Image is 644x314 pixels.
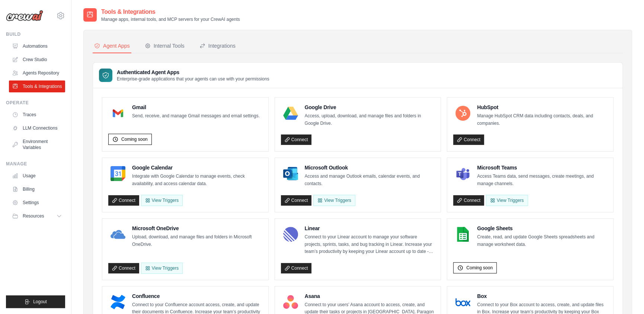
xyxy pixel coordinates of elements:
span: Coming soon [121,136,148,142]
a: Connect [281,134,312,145]
a: Traces [9,109,65,121]
button: Internal Tools [143,39,186,53]
h3: Authenticated Agent Apps [117,69,269,76]
h4: Box [477,292,607,300]
a: Connect [108,195,139,206]
p: Integrate with Google Calendar to manage events, check availability, and access calendar data. [132,173,262,187]
img: Microsoft OneDrive Logo [110,227,125,242]
h4: Google Sheets [477,225,607,232]
img: Google Drive Logo [283,106,298,121]
img: Google Sheets Logo [455,227,470,242]
a: Connect [453,134,484,145]
a: Automations [9,40,65,52]
img: Linear Logo [283,227,298,242]
h4: Microsoft Teams [477,164,607,171]
h4: Asana [305,292,435,300]
a: Environment Variables [9,136,65,153]
h4: HubSpot [477,104,607,111]
a: Tools & Integrations [9,80,65,92]
button: View Triggers [141,195,183,206]
span: Logout [33,299,47,305]
a: Connect [281,195,312,206]
div: Operate [6,100,65,106]
a: LLM Connections [9,122,65,134]
button: Agent Apps [93,39,131,53]
img: Microsoft Teams Logo [455,166,470,181]
p: Upload, download, and manage files and folders in Microsoft OneDrive. [132,234,262,248]
h4: Google Calendar [132,164,262,171]
a: Agents Repository [9,67,65,79]
h4: Linear [305,225,435,232]
button: Logout [6,295,65,308]
p: Create, read, and update Google Sheets spreadsheets and manage worksheet data. [477,234,607,248]
p: Access, upload, download, and manage files and folders in Google Drive. [305,112,435,127]
img: Asana Logo [283,295,298,310]
button: Resources [9,210,65,222]
img: Logo [6,10,43,21]
h4: Microsoft OneDrive [132,225,262,232]
a: Billing [9,183,65,195]
a: Settings [9,197,65,209]
h4: Microsoft Outlook [305,164,435,171]
img: Confluence Logo [110,295,125,310]
p: Send, receive, and manage Gmail messages and email settings. [132,112,260,120]
a: Crew Studio [9,54,65,66]
a: Connect [281,263,312,273]
button: Integrations [198,39,237,53]
a: Connect [453,195,484,206]
div: Manage [6,161,65,167]
a: Usage [9,170,65,182]
a: Connect [108,263,139,273]
img: Gmail Logo [110,106,125,121]
h4: Gmail [132,104,260,111]
: View Triggers [313,195,355,206]
img: HubSpot Logo [455,106,470,121]
p: Access and manage Outlook emails, calendar events, and contacts. [305,173,435,187]
h2: Tools & Integrations [101,7,240,16]
p: Manage HubSpot CRM data including contacts, deals, and companies. [477,112,607,127]
: View Triggers [486,195,528,206]
span: Resources [23,213,44,219]
p: Manage apps, internal tools, and MCP servers for your CrewAI agents [101,16,240,22]
div: Agent Apps [94,42,130,50]
p: Enterprise-grade applications that your agents can use with your permissions [117,76,269,82]
span: Coming soon [466,265,493,271]
img: Google Calendar Logo [110,166,125,181]
p: Connect to your Linear account to manage your software projects, sprints, tasks, and bug tracking... [305,234,435,256]
div: Internal Tools [145,42,185,50]
p: Access Teams data, send messages, create meetings, and manage channels. [477,173,607,187]
div: Integrations [199,42,236,50]
img: Box Logo [455,295,470,310]
: View Triggers [141,263,183,274]
h4: Google Drive [305,104,435,111]
h4: Confluence [132,292,262,300]
img: Microsoft Outlook Logo [283,166,298,181]
div: Build [6,31,65,37]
